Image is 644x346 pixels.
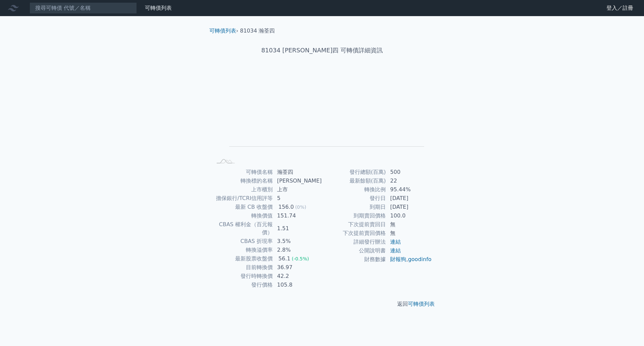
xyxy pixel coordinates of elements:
[273,177,322,185] td: [PERSON_NAME]
[601,3,639,13] a: 登入／註冊
[273,220,322,237] td: 1.51
[212,237,273,246] td: CBAS 折現率
[295,204,306,210] span: (0%)
[212,185,273,194] td: 上市櫃別
[386,194,432,203] td: [DATE]
[386,220,432,229] td: 無
[292,256,309,261] span: (-0.5%)
[209,28,236,34] a: 可轉債列表
[322,238,386,246] td: 詳細發行辦法
[386,177,432,185] td: 22
[212,272,273,281] td: 發行時轉換價
[212,246,273,254] td: 轉換溢價率
[277,203,295,211] div: 156.0
[273,194,322,203] td: 5
[273,263,322,272] td: 36.97
[212,281,273,289] td: 發行價格
[212,168,273,177] td: 可轉債名稱
[273,272,322,281] td: 42.2
[273,211,322,220] td: 151.74
[204,300,440,308] p: 返回
[223,76,424,156] g: Chart
[386,168,432,177] td: 500
[408,256,431,262] a: goodinfo
[390,247,401,254] a: 連結
[386,211,432,220] td: 100.0
[390,239,401,245] a: 連結
[212,211,273,220] td: 轉換價值
[273,246,322,254] td: 2.8%
[212,177,273,185] td: 轉換標的名稱
[322,220,386,229] td: 下次提前賣回日
[145,5,172,11] a: 可轉債列表
[322,229,386,238] td: 下次提前賣回價格
[386,185,432,194] td: 95.44%
[273,168,322,177] td: 瀚荃四
[386,229,432,238] td: 無
[273,281,322,289] td: 105.8
[390,256,406,262] a: 財報狗
[204,46,440,55] h1: 81034 [PERSON_NAME]四 可轉債詳細資訊
[322,194,386,203] td: 發行日
[212,203,273,211] td: 最新 CB 收盤價
[322,255,386,264] td: 財務數據
[408,301,435,307] a: 可轉債列表
[322,177,386,185] td: 最新餘額(百萬)
[30,2,137,14] input: 搜尋可轉債 代號／名稱
[212,254,273,263] td: 最新股票收盤價
[322,203,386,211] td: 到期日
[277,255,292,263] div: 56.1
[322,185,386,194] td: 轉換比例
[212,220,273,237] td: CBAS 權利金（百元報價）
[322,168,386,177] td: 發行總額(百萬)
[209,27,238,35] li: ›
[212,263,273,272] td: 目前轉換價
[240,27,275,35] li: 81034 瀚荃四
[322,211,386,220] td: 到期賣回價格
[322,246,386,255] td: 公開說明書
[273,237,322,246] td: 3.5%
[273,185,322,194] td: 上市
[386,255,432,264] td: ,
[386,203,432,211] td: [DATE]
[212,194,273,203] td: 擔保銀行/TCRI信用評等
